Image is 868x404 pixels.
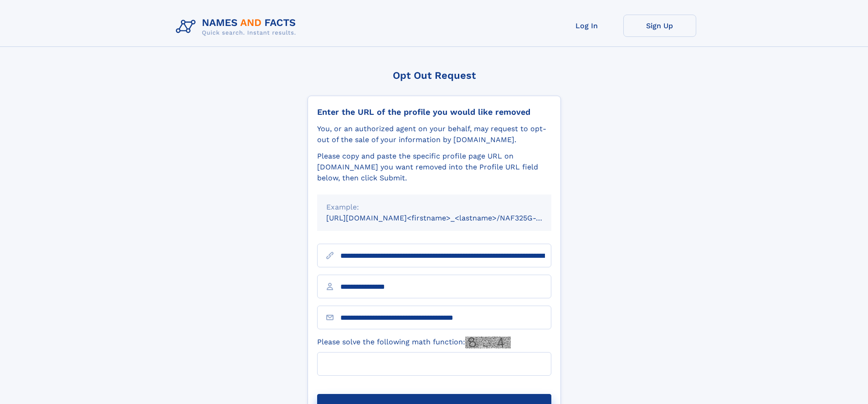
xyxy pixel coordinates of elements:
[308,70,561,81] div: Opt Out Request
[317,123,551,145] div: You, or an authorized agent on your behalf, may request to opt-out of the sale of your informatio...
[317,151,551,184] div: Please copy and paste the specific profile page URL on [DOMAIN_NAME] you want removed into the Pr...
[317,337,511,348] label: Please solve the following math function:
[317,107,551,117] div: Enter the URL of the profile you would like removed
[326,202,542,213] div: Example:
[623,15,696,37] a: Sign Up
[326,214,569,222] small: [URL][DOMAIN_NAME]<firstname>_<lastname>/NAF325G-xxxxxxxx
[172,15,303,39] img: Logo Names and Facts
[550,15,623,37] a: Log In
